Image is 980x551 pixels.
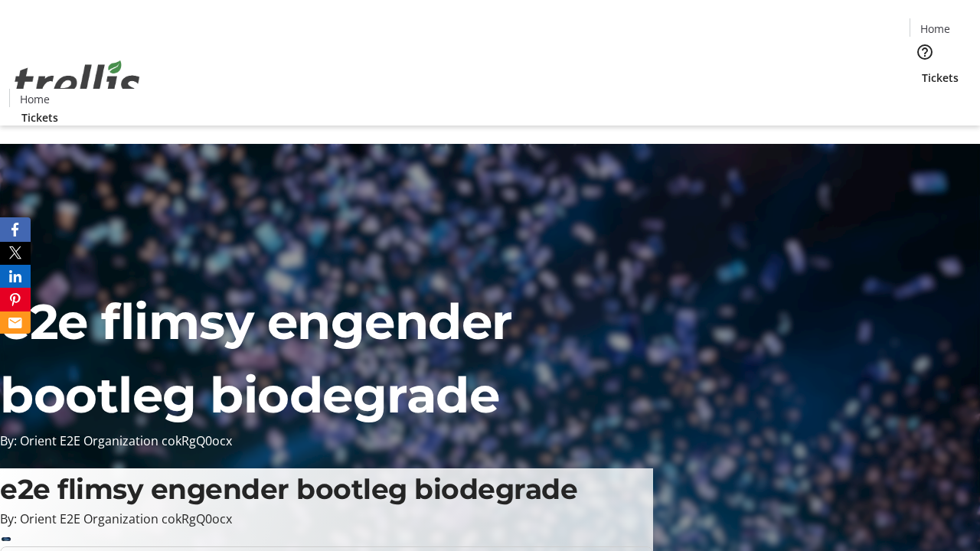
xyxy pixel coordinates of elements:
[20,91,50,107] span: Home
[910,21,959,37] a: Home
[922,70,959,86] span: Tickets
[10,91,59,107] a: Home
[910,86,940,116] button: Cart
[9,109,70,126] a: Tickets
[910,70,971,86] a: Tickets
[9,44,145,120] img: Orient E2E Organization cokRgQ0ocx's Logo
[21,109,58,126] span: Tickets
[920,21,950,37] span: Home
[910,37,940,67] button: Help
